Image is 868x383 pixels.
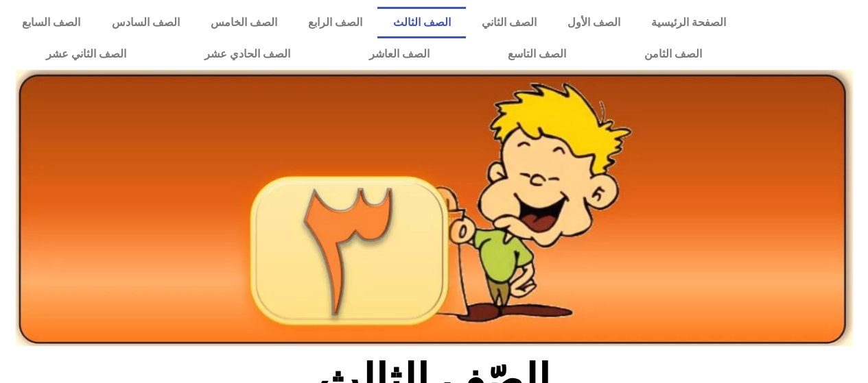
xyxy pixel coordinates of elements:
a: الصف الثامن [605,38,741,70]
a: الصف الثاني [466,7,552,38]
a: الصف الخامس [195,7,292,38]
a: الصفحة الرئيسية [635,7,741,38]
a: الصف الأول [552,7,635,38]
a: الصف الثالث [377,7,466,38]
a: الصف السادس [96,7,195,38]
a: الصف الحادي عشر [165,38,329,70]
a: الصف السابع [7,7,96,38]
a: الصف الرابع [292,7,377,38]
a: الصف الثاني عشر [7,38,165,70]
a: الصف العاشر [330,38,469,70]
a: الصف التاسع [469,38,605,70]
